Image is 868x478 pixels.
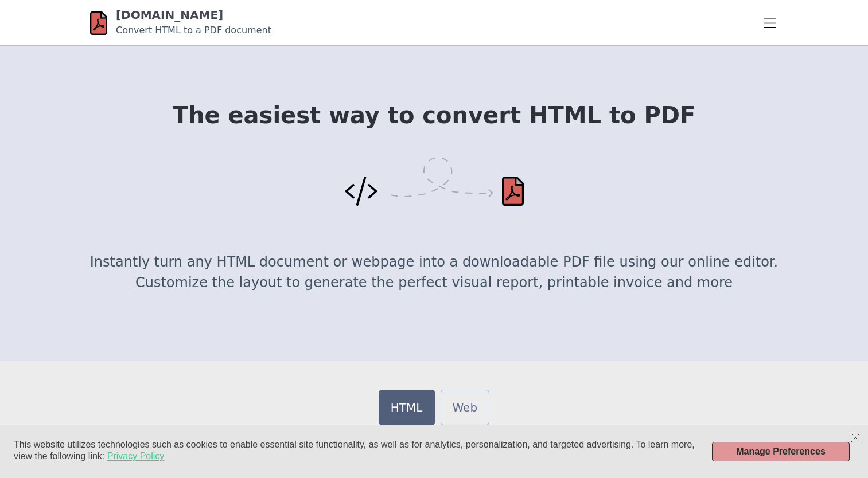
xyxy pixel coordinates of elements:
small: Convert HTML to a PDF document [116,25,271,36]
span: This website utilizes technologies such as cookies to enable essential site functionality, as wel... [14,440,695,461]
img: Convert HTML to PDF [345,157,524,206]
img: html-pdf.net [90,10,107,36]
a: Web [441,390,490,425]
a: [DOMAIN_NAME] [116,8,223,22]
p: Instantly turn any HTML document or webpage into a downloadable PDF file using our online editor.... [90,252,779,293]
a: HTML [379,390,435,425]
h1: The easiest way to convert HTML to PDF [90,103,779,128]
button: Manage Preferences [712,442,850,461]
a: Privacy Policy [107,450,165,462]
